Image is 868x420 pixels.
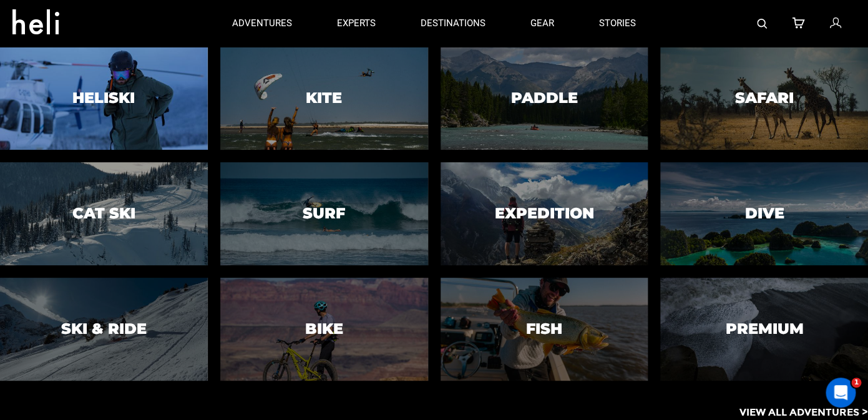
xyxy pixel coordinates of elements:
[725,321,803,337] h3: Premium
[735,90,794,106] h3: Safari
[494,205,593,222] h3: Expedition
[61,321,147,337] h3: Ski & Ride
[337,17,376,30] p: experts
[305,321,343,337] h3: Bike
[306,90,342,106] h3: Kite
[739,406,868,420] p: View All Adventures >
[851,378,861,388] span: 1
[72,205,135,222] h3: Cat Ski
[826,378,856,408] iframe: Intercom live chat
[660,278,868,381] a: PremiumPremium image
[232,17,292,30] p: adventures
[744,205,784,222] h3: Dive
[510,90,577,106] h3: Paddle
[757,19,767,29] img: search-bar-icon.svg
[421,17,485,30] p: destinations
[303,205,345,222] h3: Surf
[72,90,135,106] h3: Heliski
[526,321,562,337] h3: Fish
